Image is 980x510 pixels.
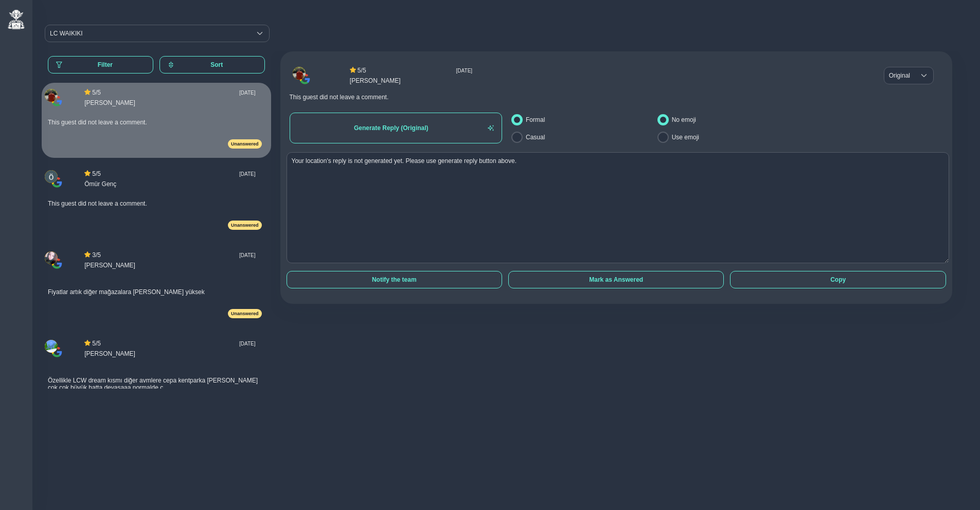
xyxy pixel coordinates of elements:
span: [PERSON_NAME] [84,99,135,106]
span: 3 / 5 [92,251,101,259]
small: [DATE] [239,90,255,96]
img: Reviewer Source [50,257,63,270]
span: 5 / 5 [358,67,366,74]
button: Notify the team [287,271,502,288]
img: Reviewer Picture [45,340,58,353]
textarea: Your location's reply is not generated yet. Please use generate reply button above. [287,152,950,263]
span: Generate Reply (Original) [298,124,485,132]
span: Fiyatlar artık diğer mağazalara [PERSON_NAME] yüksek [48,288,205,296]
img: ReviewElf Logo [7,9,25,30]
div: LC WAIKIKI [50,30,83,37]
label: Use emoji [672,134,699,141]
span: Ömür Genç [84,180,116,188]
span: Unanswered [228,309,262,318]
button: Mark as Answered [508,271,724,288]
div: This guest did not leave a comment. [48,119,262,133]
span: Sort [177,61,257,68]
span: Filter [65,61,145,68]
span: [PERSON_NAME] [350,77,401,84]
span: Original [884,67,915,84]
button: Copy [730,271,946,288]
img: Reviewer Source [298,72,311,85]
button: Sort [159,56,265,74]
img: Reviewer Picture [293,67,306,80]
span: [PERSON_NAME] [84,350,135,357]
span: 5 / 5 [92,89,101,96]
span: [PERSON_NAME] [84,262,135,269]
button: Generate Reply (Original) [290,113,502,143]
span: Unanswered [228,221,262,230]
span: Copy [738,276,937,283]
span: Unanswered [228,139,262,149]
div: This guest did not leave a comment. [290,94,947,108]
small: [DATE] [239,341,255,347]
small: [DATE] [456,68,472,74]
label: No emoji [672,116,696,123]
span: Notify the team [295,276,494,283]
small: [DATE] [239,171,255,177]
div: This guest did not leave a comment. [48,200,262,214]
div: Select a location [251,25,269,42]
label: Formal [526,116,545,123]
span: 5 / 5 [92,170,101,177]
img: Reviewer Picture [45,170,58,183]
span: 5 / 5 [92,340,101,347]
button: Filter [48,56,153,74]
img: Reviewer Picture [45,89,58,102]
img: Reviewer Source [50,176,63,189]
img: Reviewer Source [50,95,63,107]
img: Reviewer Picture [45,251,58,264]
span: Özellikle LCW dream kısmı diğer avmlere cepa kentparka [PERSON_NAME] çok çok büyük hatta devasaaa... [48,377,258,391]
label: Casual [526,134,545,141]
span: Mark as Answered [512,276,720,283]
img: Reviewer Source [50,345,63,358]
small: [DATE] [239,252,255,258]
